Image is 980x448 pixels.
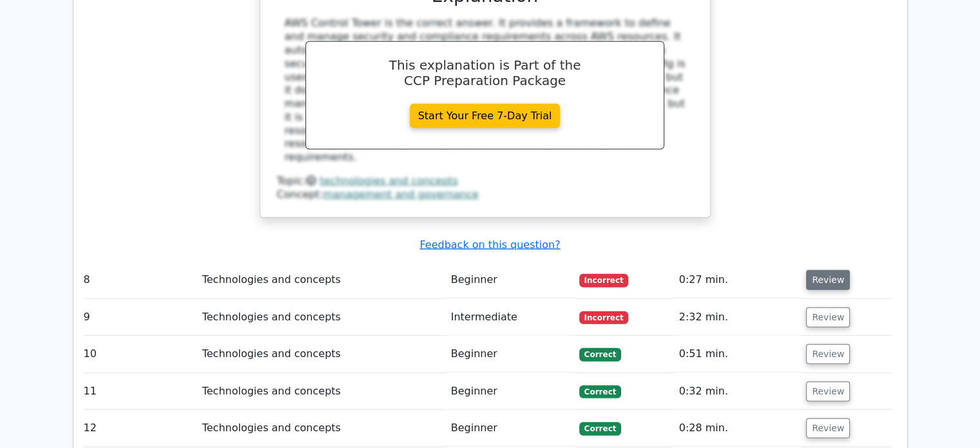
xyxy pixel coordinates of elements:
span: Correct [579,385,621,398]
a: Start Your Free 7-Day Trial [410,104,561,128]
button: Review [806,270,850,290]
button: Review [806,344,850,364]
td: Technologies and concepts [197,373,446,410]
td: 0:27 min. [674,262,802,298]
div: Topic: [277,175,693,188]
div: Concept: [277,188,693,202]
button: Review [806,382,850,402]
td: Technologies and concepts [197,262,446,298]
td: 10 [79,336,197,373]
td: Technologies and concepts [197,410,446,447]
a: Feedback on this question? [419,239,560,251]
span: Correct [579,348,621,361]
td: Technologies and concepts [197,336,446,373]
span: Correct [579,422,621,435]
div: AWS Control Tower is the correct answer. It provides a framework to define and manage security an... [285,17,686,164]
td: 8 [79,262,197,298]
td: 0:28 min. [674,410,802,447]
td: Intermediate [446,299,574,336]
span: Incorrect [579,274,629,287]
span: Incorrect [579,311,629,324]
a: technologies and concepts [320,175,457,187]
button: Review [806,307,850,327]
td: Beginner [446,262,574,298]
td: 9 [79,299,197,336]
td: Beginner [446,373,574,410]
td: 0:32 min. [674,373,802,410]
a: management and governance [323,188,479,200]
td: 0:51 min. [674,336,802,373]
td: Technologies and concepts [197,299,446,336]
td: Beginner [446,336,574,373]
button: Review [806,418,850,438]
td: Beginner [446,410,574,447]
td: 11 [79,373,197,410]
td: 12 [79,410,197,447]
td: 2:32 min. [674,299,802,336]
